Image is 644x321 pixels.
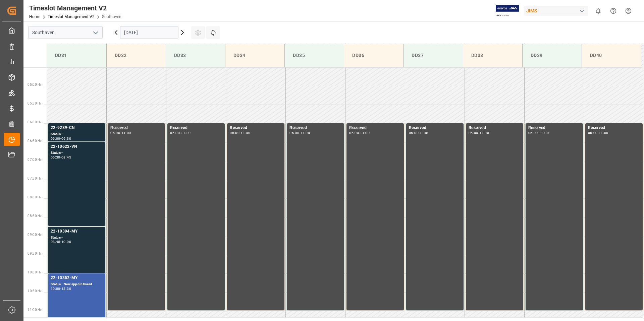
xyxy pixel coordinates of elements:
div: DD32 [112,49,160,62]
div: 06:30 [51,156,60,159]
div: 11:00 [240,131,250,134]
div: DD39 [528,49,576,62]
div: Timeslot Management V2 [29,3,121,13]
div: 22-10394-MY [51,228,103,235]
div: - [299,131,300,134]
div: - [60,287,61,290]
div: 10:00 [61,240,71,243]
div: 06:00 [51,137,60,140]
a: Home [29,14,40,19]
button: open menu [90,27,100,38]
button: show 0 new notifications [591,3,606,18]
div: 06:00 [528,131,538,134]
div: 13:30 [61,287,71,290]
div: 11:00 [360,131,370,134]
button: JIMS [524,4,591,17]
div: Reserved [289,125,341,131]
div: Reserved [588,125,640,131]
div: 06:00 [409,131,419,134]
span: 07:00 Hr [28,158,41,162]
div: - [239,131,240,134]
div: 06:00 [349,131,359,134]
div: Status - [51,235,103,241]
div: DD36 [350,49,398,62]
div: 08:45 [51,240,60,243]
div: Status - [51,131,103,137]
span: 09:00 Hr [28,233,41,237]
div: Status - [51,150,103,156]
div: - [60,240,61,243]
span: 08:00 Hr [28,195,41,199]
div: 06:00 [289,131,299,134]
div: 22-10622-VN [51,143,103,150]
div: Reserved [110,125,162,131]
input: Type to search/select [28,26,103,39]
div: DD38 [469,49,517,62]
span: 06:00 Hr [28,120,41,124]
div: - [60,156,61,159]
div: DD35 [290,49,338,62]
div: Reserved [349,125,401,131]
div: 11:00 [300,131,310,134]
div: Reserved [469,125,521,131]
span: 10:00 Hr [28,270,41,274]
div: 06:30 [61,137,71,140]
div: 08:45 [61,156,71,159]
span: 06:30 Hr [28,139,41,143]
div: DD34 [231,49,279,62]
div: - [419,131,420,134]
div: Reserved [230,125,282,131]
div: 06:00 [469,131,478,134]
div: Status - New appointment [51,281,103,287]
div: 11:00 [121,131,131,134]
div: 06:00 [230,131,239,134]
div: 11:00 [599,131,608,134]
div: - [120,131,121,134]
button: Help Center [606,3,621,18]
div: 06:00 [170,131,180,134]
div: - [598,131,599,134]
div: 22-10352-MY [51,275,103,281]
div: JIMS [524,6,588,16]
div: 11:00 [479,131,489,134]
div: 10:00 [51,287,60,290]
div: 11:00 [420,131,429,134]
div: DD37 [409,49,457,62]
span: 09:30 Hr [28,252,41,255]
div: - [359,131,360,134]
div: DD33 [171,49,220,62]
div: - [60,137,61,140]
div: DD40 [587,49,636,62]
div: DD31 [52,49,101,62]
span: 07:30 Hr [28,177,41,180]
div: Reserved [528,125,580,131]
div: 06:00 [110,131,120,134]
span: 11:00 Hr [28,308,41,312]
div: Reserved [409,125,461,131]
div: - [180,131,181,134]
div: - [538,131,539,134]
div: 11:00 [181,131,191,134]
input: DD.MM.YYYY [120,26,178,39]
span: 10:30 Hr [28,289,41,293]
img: Exertis%20JAM%20-%20Email%20Logo.jpg_1722504956.jpg [496,5,519,17]
div: 22-9289-CN [51,125,103,131]
div: 06:00 [588,131,598,134]
div: 11:00 [539,131,549,134]
div: Reserved [170,125,222,131]
div: - [478,131,479,134]
span: 08:30 Hr [28,214,41,218]
span: 05:30 Hr [28,102,41,105]
a: Timeslot Management V2 [48,14,95,19]
span: 05:00 Hr [28,83,41,86]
